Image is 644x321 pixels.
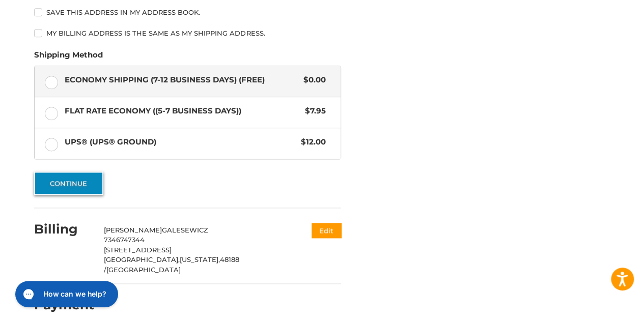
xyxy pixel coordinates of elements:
[104,255,180,264] span: [GEOGRAPHIC_DATA],
[34,171,103,195] button: Continue
[34,221,94,237] h2: Billing
[104,226,162,234] span: [PERSON_NAME]
[10,277,121,311] iframe: Gorgias live chat messenger
[65,74,299,86] span: Economy Shipping (7-12 Business Days) (Free)
[298,74,326,86] span: $0.00
[296,136,326,148] span: $12.00
[34,29,341,37] label: My billing address is the same as my shipping address.
[312,223,341,238] button: Edit
[104,255,239,274] span: 48188 /
[104,236,145,244] span: 7346747344
[162,226,208,234] span: GALESEWICZ
[180,255,220,264] span: [US_STATE],
[34,49,103,66] legend: Shipping Method
[104,246,172,254] span: [STREET_ADDRESS]
[65,136,296,148] span: UPS® (UPS® Ground)
[106,266,181,274] span: [GEOGRAPHIC_DATA]
[65,105,300,117] span: Flat Rate Economy ((5-7 Business Days))
[34,8,341,16] label: Save this address in my address book.
[300,105,326,117] span: $7.95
